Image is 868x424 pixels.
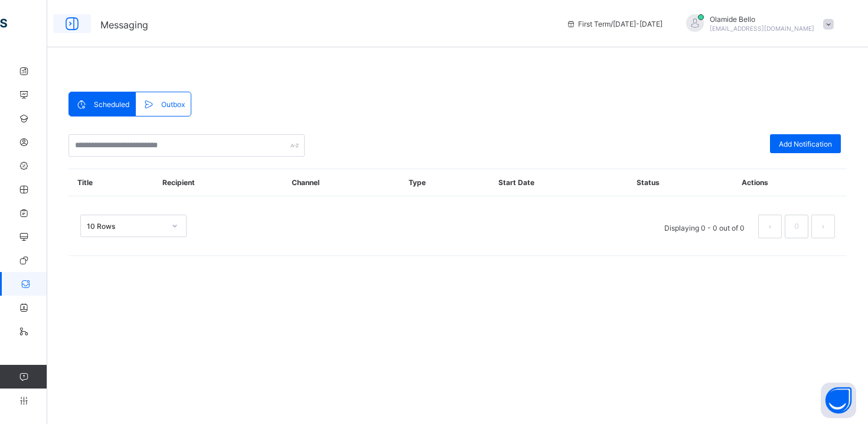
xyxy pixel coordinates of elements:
button: prev page [758,215,782,238]
span: Olamide Bello [710,15,814,24]
th: Title [68,169,154,196]
a: 0 [791,219,802,234]
span: Messaging [100,19,148,31]
li: 上一页 [758,215,782,238]
span: Add Notification [779,140,832,148]
button: next page [811,215,835,238]
li: 0 [785,215,808,238]
span: session/term information [566,20,663,28]
th: Type [400,169,490,196]
div: 10 Rows [87,222,165,231]
th: Status [628,169,733,196]
span: Scheduled [94,100,129,109]
th: Actions [733,169,847,196]
th: Start Date [490,169,628,196]
li: 下一页 [811,215,835,238]
span: Outbox [161,100,185,109]
button: Open asap [821,383,856,418]
div: OlamideBello [674,14,840,34]
span: [EMAIL_ADDRESS][DOMAIN_NAME] [710,25,814,32]
th: Channel [283,169,400,196]
li: Displaying 0 - 0 out of 0 [655,215,753,238]
th: Recipient [154,169,283,196]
